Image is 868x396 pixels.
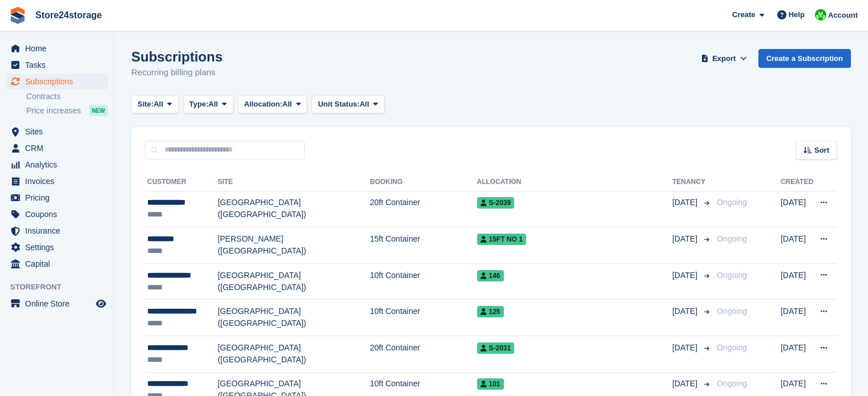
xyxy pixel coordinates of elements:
[25,239,94,255] span: Settings
[6,239,108,255] a: menu
[25,173,94,189] span: Invoices
[370,300,477,336] td: 10ft Container
[217,336,370,373] td: [GEOGRAPHIC_DATA] ([GEOGRAPHIC_DATA])
[828,10,858,21] span: Account
[717,307,747,316] span: Ongoing
[25,157,94,173] span: Analytics
[25,40,94,56] span: Home
[717,234,747,243] span: Ongoing
[815,9,826,21] img: Tracy Harper
[25,296,94,312] span: Online Store
[217,173,370,191] th: Site
[89,105,108,116] div: NEW
[814,145,829,156] span: Sort
[789,9,805,21] span: Help
[25,256,94,272] span: Capital
[6,157,108,173] a: menu
[6,57,108,73] a: menu
[370,336,477,373] td: 20ft Container
[370,227,477,264] td: 15ft Container
[672,378,700,390] span: [DATE]
[672,342,700,354] span: [DATE]
[94,297,108,311] a: Preview store
[477,378,504,390] span: 101
[26,105,81,116] span: Price increases
[138,99,154,110] span: Site:
[477,173,672,191] th: Allocation
[781,300,813,336] td: [DATE]
[6,256,108,272] a: menu
[282,99,292,110] span: All
[244,99,282,110] span: Allocation:
[238,95,308,114] button: Allocation: All
[154,99,163,110] span: All
[477,197,515,209] span: S-2039
[183,95,233,114] button: Type: All
[217,191,370,227] td: [GEOGRAPHIC_DATA] ([GEOGRAPHIC_DATA])
[318,99,360,110] span: Unit Status:
[131,66,223,79] p: Recurring billing plans
[370,263,477,300] td: 10ft Container
[131,49,223,64] h1: Subscriptions
[732,9,755,21] span: Create
[781,263,813,300] td: [DATE]
[717,343,747,352] span: Ongoing
[699,49,749,68] button: Export
[312,95,384,114] button: Unit Status: All
[717,271,747,280] span: Ongoing
[25,74,94,89] span: Subscriptions
[477,270,504,281] span: 146
[26,104,108,117] a: Price increases NEW
[25,190,94,206] span: Pricing
[6,190,108,206] a: menu
[131,95,179,114] button: Site: All
[6,296,108,312] a: menu
[6,140,108,156] a: menu
[6,74,108,89] a: menu
[781,336,813,373] td: [DATE]
[672,197,700,209] span: [DATE]
[672,173,712,191] th: Tenancy
[672,270,700,281] span: [DATE]
[31,6,107,25] a: Store24storage
[477,342,515,354] span: S-2031
[370,191,477,227] td: 20ft Container
[217,300,370,336] td: [GEOGRAPHIC_DATA] ([GEOGRAPHIC_DATA])
[781,191,813,227] td: [DATE]
[189,99,209,110] span: Type:
[717,379,747,388] span: Ongoing
[208,99,218,110] span: All
[25,57,94,73] span: Tasks
[781,227,813,264] td: [DATE]
[6,124,108,140] a: menu
[26,91,108,102] a: Contracts
[6,223,108,239] a: menu
[25,206,94,222] span: Coupons
[370,173,477,191] th: Booking
[717,198,747,207] span: Ongoing
[25,140,94,156] span: CRM
[781,173,813,191] th: Created
[25,223,94,239] span: Insurance
[10,281,114,293] span: Storefront
[25,124,94,140] span: Sites
[217,227,370,264] td: [PERSON_NAME] ([GEOGRAPHIC_DATA])
[217,263,370,300] td: [GEOGRAPHIC_DATA] ([GEOGRAPHIC_DATA])
[6,40,108,56] a: menu
[672,305,700,317] span: [DATE]
[477,234,526,245] span: 15FT No 1
[9,7,26,24] img: stora-icon-8386f47178a22dfd0bd8f6a31ec36ba5ce8667c1dd55bd0f319d3a0aa187defe.svg
[145,173,217,191] th: Customer
[477,306,504,317] span: 125
[758,49,851,68] a: Create a Subscription
[6,206,108,222] a: menu
[712,53,736,64] span: Export
[6,173,108,189] a: menu
[360,99,369,110] span: All
[672,233,700,245] span: [DATE]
